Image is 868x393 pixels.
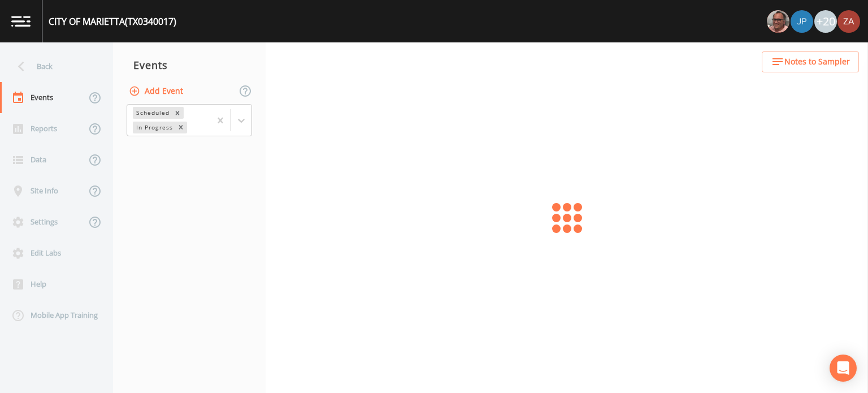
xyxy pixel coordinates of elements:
div: In Progress [133,122,175,133]
button: Add Event [127,81,188,102]
span: Notes to Sampler [784,55,850,69]
img: ce2de1a43693809d2723ae48c4cbbdb0 [837,10,860,33]
div: Joshua gere Paul [790,10,814,33]
button: Notes to Sampler [762,51,859,72]
img: e2d790fa78825a4bb76dcb6ab311d44c [767,10,789,33]
div: CITY OF MARIETTA (TX0340017) [49,15,176,28]
div: Remove In Progress [175,122,187,133]
div: Mike Franklin [766,10,790,33]
div: Scheduled [133,107,171,119]
img: 41241ef155101aa6d92a04480b0d0000 [791,10,813,33]
img: logo [11,16,31,27]
div: +20 [814,10,837,33]
div: Remove Scheduled [171,107,184,119]
div: Events [113,51,266,79]
div: Open Intercom Messenger [830,355,857,382]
